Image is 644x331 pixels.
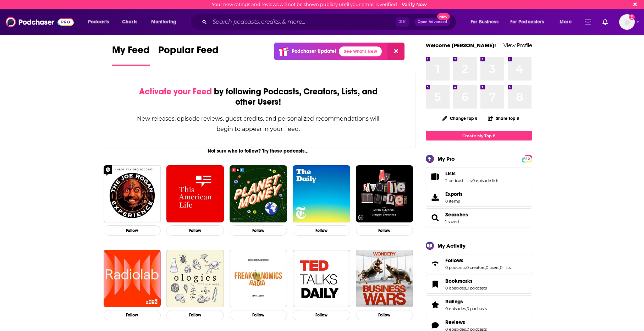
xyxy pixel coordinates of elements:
[117,16,142,28] a: Charts
[104,165,161,223] img: The Joe Rogan Experience
[486,265,499,270] a: 0 users
[445,286,466,291] a: 0 episodes
[396,17,409,27] span: ⌘ K
[445,298,487,305] a: Ratings
[426,188,532,207] a: Exports
[445,257,463,264] span: Follows
[467,306,487,311] a: 0 podcasts
[426,208,532,227] span: Searches
[466,265,485,270] a: 0 creators
[137,114,380,134] div: New releases, episode reviews, guest credits, and personalized recommendations will begin to appe...
[619,14,635,30] img: User Profile
[428,320,442,330] a: Reviews
[503,42,532,49] a: View Profile
[470,17,499,27] span: For Business
[166,225,224,236] button: Follow
[523,156,531,161] a: PRO
[445,211,468,218] a: Searches
[293,165,350,223] img: The Daily
[230,165,287,223] img: Planet Money
[472,178,472,183] span: ,
[293,250,350,307] img: TED Talks Daily
[166,250,224,307] img: Ologies with Alie Ward
[445,199,463,204] span: 0 items
[339,46,382,56] a: See What's New
[210,16,396,28] input: Search podcasts, credits, & more...
[6,15,74,29] a: Podchaser - Follow, Share and Rate Podcasts
[466,16,507,28] button: open menu
[197,14,463,30] div: Search podcasts, credits, & more...
[499,265,500,270] span: ,
[445,191,463,197] span: Exports
[600,16,611,28] a: Show notifications dropdown
[230,225,287,236] button: Follow
[445,219,459,224] a: 1 saved
[466,265,466,270] span: ,
[101,148,416,154] div: Not sure who to follow? Try these podcasts...
[445,298,463,305] span: Ratings
[293,310,350,320] button: Follow
[356,250,413,307] img: Business Wars
[437,155,455,162] div: My Pro
[356,165,413,223] img: My Favorite Murder with Karen Kilgariff and Georgia Hardstark
[158,44,219,60] span: Popular Feed
[414,18,450,26] button: Open AdvancedNew
[445,170,499,177] a: Lists
[437,242,466,249] div: My Activity
[466,286,467,291] span: ,
[467,286,487,291] a: 0 podcasts
[485,265,486,270] span: ,
[445,170,456,177] span: Lists
[356,225,413,236] button: Follow
[426,42,496,49] a: Welcome [PERSON_NAME]!
[555,16,580,28] button: open menu
[445,278,473,284] span: Bookmarks
[166,165,224,223] img: This American Life
[230,250,287,307] img: Freakonomics Radio
[500,265,511,270] a: 0 lists
[582,16,594,28] a: Show notifications dropdown
[139,86,212,97] span: Activate your Feed
[445,265,466,270] a: 0 podcasts
[112,44,150,60] span: My Feed
[428,279,442,289] a: Bookmarks
[629,14,635,20] svg: Email not verified
[619,14,635,30] button: Show profile menu
[158,44,219,66] a: Popular Feed
[426,254,532,273] span: Follows
[104,225,161,236] button: Follow
[488,111,519,125] button: Share Top 8
[619,14,635,30] span: Logged in as celadonmarketing
[293,225,350,236] button: Follow
[112,44,150,66] a: My Feed
[510,17,544,27] span: For Podcasters
[472,178,499,183] a: 0 episode lists
[418,20,447,24] span: Open Advanced
[438,114,482,123] button: Change Top 8
[292,48,336,54] p: Podchaser Update!
[506,16,555,28] button: open menu
[88,17,109,27] span: Podcasts
[426,167,532,186] span: Lists
[426,275,532,294] span: Bookmarks
[523,156,531,161] span: PRO
[230,310,287,320] button: Follow
[445,278,487,284] a: Bookmarks
[104,250,161,307] img: Radiolab
[466,306,467,311] span: ,
[212,2,427,7] div: Your new ratings and reviews will not be shown publicly until your email is verified.
[166,310,224,320] button: Follow
[428,213,442,223] a: Searches
[428,172,442,182] a: Lists
[428,300,442,310] a: Ratings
